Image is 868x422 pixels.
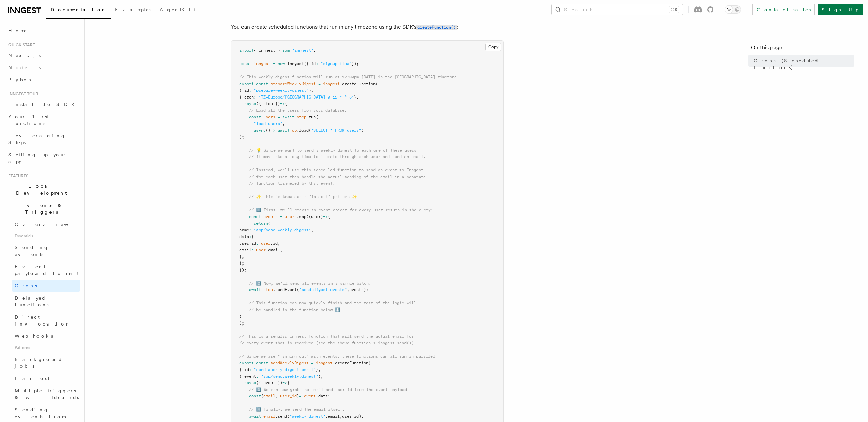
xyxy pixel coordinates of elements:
[239,135,244,139] span: );
[285,214,297,219] span: users
[325,414,328,419] span: ,
[270,128,275,133] span: =>
[275,394,278,398] span: ,
[368,361,371,365] span: (
[239,341,414,345] span: // every event that is received (see the above function's inngest.send())
[239,48,254,53] span: import
[278,115,280,119] span: =
[321,61,352,66] span: "signup-flow"
[239,354,435,359] span: // Since we are "fanning out" with events, these functions can all run in parallel
[292,128,297,133] span: db
[342,414,364,419] span: user_id);
[5,49,80,61] a: Next.js
[8,27,27,34] span: Home
[752,4,815,15] a: Contact sales
[244,101,256,106] span: async
[318,367,321,372] span: ,
[239,367,249,372] span: { id
[416,24,457,30] a: createFunction()
[249,228,251,232] span: :
[15,295,49,307] span: Delayed functions
[115,7,151,12] span: Examples
[8,114,49,126] span: Your first Functions
[239,228,249,232] span: name
[313,48,316,53] span: ;
[304,61,316,66] span: ({ id
[297,214,306,219] span: .map
[278,128,290,133] span: await
[751,44,854,55] h4: On this page
[361,128,364,133] span: )
[354,95,356,100] span: }
[349,287,368,292] span: events);
[263,394,275,398] span: email
[5,180,80,199] button: Local Development
[754,57,854,71] span: Crons (Scheduled Functions)
[266,128,270,133] span: ()
[5,91,38,97] span: Inngest tour
[261,241,270,246] span: user
[12,385,80,404] a: Multiple triggers & wildcards
[299,394,301,398] span: =
[254,121,282,126] span: "load-users"
[318,374,321,379] span: }
[239,374,256,379] span: { event
[287,380,290,385] span: {
[249,234,251,239] span: :
[316,361,333,365] span: inngest
[323,81,340,86] span: inngest
[256,247,266,252] span: user
[249,281,371,286] span: // 2️⃣ Now, we'll send all events in a single batch:
[254,95,256,100] span: :
[356,95,359,100] span: ,
[297,115,306,119] span: step
[292,48,313,53] span: "inngest"
[254,61,270,66] span: inngest
[249,108,347,113] span: // Load all the users from your database:
[280,394,297,398] span: user_id
[263,287,273,292] span: step
[8,65,41,70] span: Node.js
[316,394,330,398] span: .data;
[231,22,504,32] p: You can create scheduled functions that run in any timezone using the SDK's :
[5,199,80,218] button: Events & Triggers
[261,394,263,398] span: {
[12,372,80,385] a: Fan out
[239,234,249,239] span: data
[268,221,270,226] span: {
[239,88,249,93] span: { id
[249,287,261,292] span: await
[244,380,256,385] span: async
[280,101,285,106] span: =>
[254,367,316,372] span: "send-weekly-digest-email"
[251,234,254,239] span: {
[249,387,407,392] span: // 3️⃣ We can now grab the email and user id from the event payload
[15,357,63,369] span: Background jobs
[249,168,423,172] span: // Instead, we'll use this scheduled function to send an event to Inngest
[311,88,313,93] span: ,
[256,81,268,86] span: const
[254,48,280,53] span: { Inngest }
[333,361,368,365] span: .createFunction
[818,4,863,15] a: Sign Up
[256,361,268,365] span: const
[8,133,66,145] span: Leveraging Steps
[46,2,111,19] a: Documentation
[306,214,323,219] span: ((user)
[275,414,287,419] span: .send
[266,247,280,252] span: .email
[12,292,80,311] a: Delayed functions
[254,128,266,133] span: async
[299,287,347,292] span: "send-digest-events"
[278,241,280,246] span: ,
[280,247,282,252] span: ,
[5,42,35,48] span: Quick start
[256,380,282,385] span: ({ event })
[751,55,854,74] a: Crons (Scheduled Functions)
[376,81,378,86] span: (
[249,181,335,186] span: // function triggered by that event.
[249,407,345,412] span: // 4️⃣ Finally, we send the email itself:
[5,110,80,130] a: Your first Functions
[5,130,80,149] a: Leveraging Steps
[282,121,285,126] span: ,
